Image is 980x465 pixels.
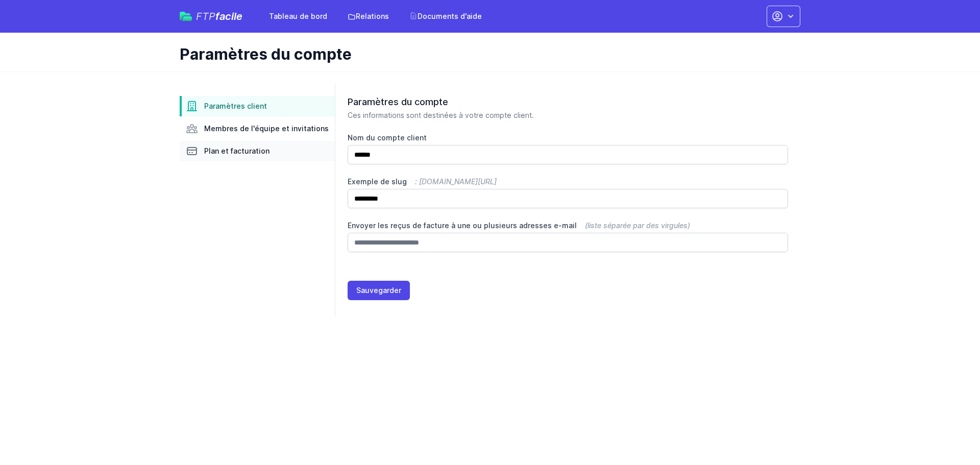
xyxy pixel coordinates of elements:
font: : [DOMAIN_NAME][URL] [415,177,497,186]
font: FTP [196,10,215,22]
font: (liste séparée par des virgules) [585,221,690,230]
font: Membres de l'équipe et invitations [204,124,329,133]
font: Sauvegarder [356,286,401,295]
a: Plan et facturation [180,141,335,161]
font: Documents d'aide [418,12,482,20]
a: Relations [341,7,395,26]
a: FTPfacile [180,11,242,21]
font: Paramètres client [204,102,267,110]
font: Envoyer les reçus de facture à une ou plusieurs adresses e-mail [348,221,577,230]
font: Nom du compte client [348,133,427,142]
font: Paramètres du compte [180,45,352,63]
button: Sauvegarder [348,281,410,300]
font: Paramètres du compte [348,96,448,107]
font: Plan et facturation [204,146,269,155]
img: easyftp_logo.png [180,12,192,21]
font: Ces informations sont destinées à votre compte client. [348,111,534,119]
iframe: Drift Widget Chat Controller [929,414,968,453]
a: Membres de l'équipe et invitations [180,118,335,139]
font: facile [215,10,242,22]
font: Relations [356,12,389,20]
a: Documents d'aide [403,7,488,26]
font: Tableau de bord [269,12,327,20]
a: Tableau de bord [263,7,333,26]
font: Exemple de slug [348,177,407,186]
a: Paramètres client [180,96,335,116]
